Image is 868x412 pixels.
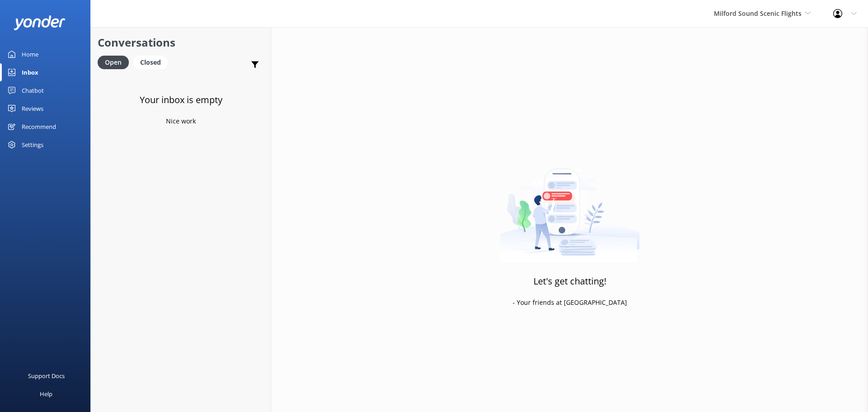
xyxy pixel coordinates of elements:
[140,93,222,107] h3: Your inbox is empty
[22,99,43,118] div: Reviews
[166,116,196,126] p: Nice work
[98,57,133,67] a: Open
[98,56,129,69] div: Open
[22,118,56,136] div: Recommend
[22,45,38,63] div: Home
[500,150,640,263] img: artwork of a man stealing a conversation from at giant smartphone
[133,56,168,69] div: Closed
[22,63,38,81] div: Inbox
[98,34,264,51] h2: Conversations
[28,367,65,385] div: Support Docs
[714,9,802,18] span: Milford Sound Scenic Flights
[14,15,66,30] img: yonder-white-logo.png
[533,274,606,289] h3: Let's get chatting!
[40,385,52,403] div: Help
[133,57,172,67] a: Closed
[22,136,43,154] div: Settings
[513,298,627,308] p: - Your friends at [GEOGRAPHIC_DATA]
[22,81,44,99] div: Chatbot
